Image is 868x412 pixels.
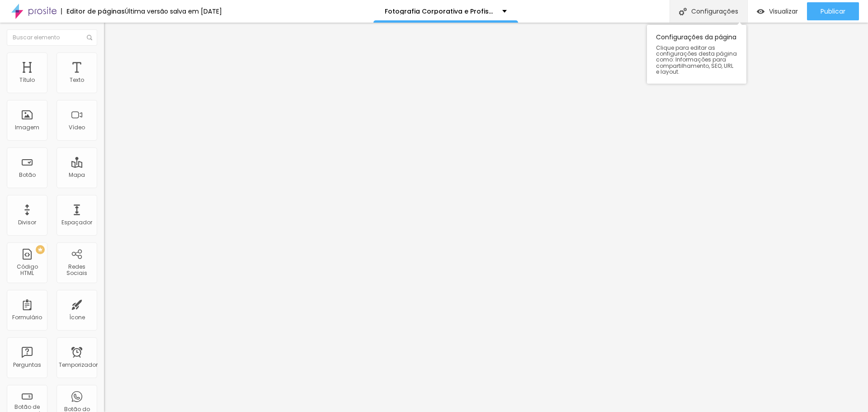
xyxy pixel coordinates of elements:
[7,29,97,46] input: Buscar elemento
[12,313,42,321] font: Formulário
[69,171,85,179] font: Mapa
[656,44,737,76] font: Clique para editar as configurações desta página como: Informações para compartilhamento, SEO, UR...
[769,7,798,16] font: Visualizar
[15,123,39,131] font: Imagem
[679,8,687,15] img: Ícone
[61,218,92,226] font: Espaçador
[17,263,38,277] font: Código HTML
[125,7,222,16] font: Última versão salva em [DATE]
[69,123,85,131] font: Vídeo
[70,76,84,84] font: Texto
[757,8,764,15] img: view-1.svg
[69,313,85,321] font: Ícone
[19,76,35,84] font: Título
[19,171,36,179] font: Botão
[59,361,98,369] font: Temporizador
[66,263,87,277] font: Redes Sociais
[66,7,125,16] font: Editor de páginas
[13,361,41,369] font: Perguntas
[656,33,736,42] font: Configurações da página
[18,218,36,226] font: Divisor
[104,23,868,412] iframe: Editor
[385,7,509,16] font: Fotografia Corporativa e Profissional
[691,7,738,16] font: Configurações
[821,7,845,16] font: Publicar
[87,35,92,40] img: Ícone
[807,2,859,20] button: Publicar
[748,2,807,20] button: Visualizar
